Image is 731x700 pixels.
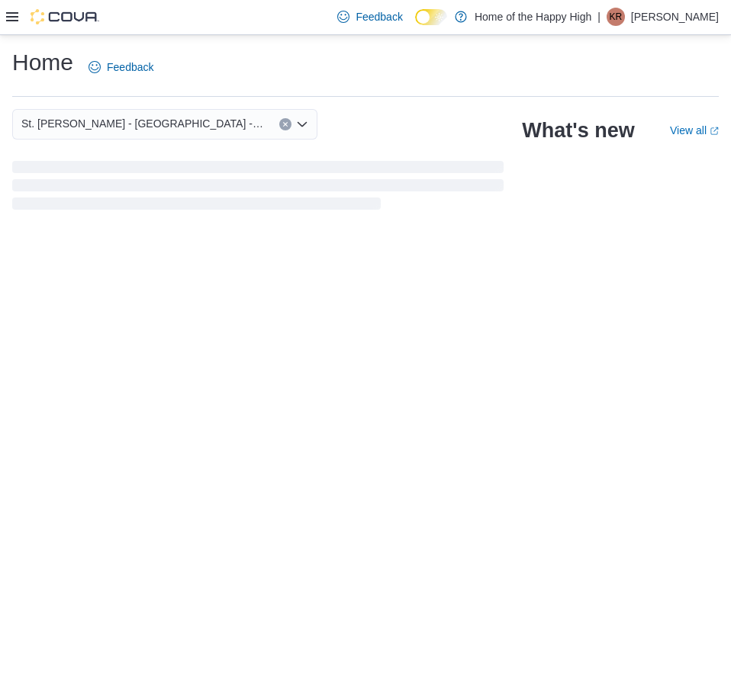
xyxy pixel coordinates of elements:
[21,114,264,133] span: St. [PERSON_NAME] - [GEOGRAPHIC_DATA] - Fire & Flower
[475,8,591,26] p: Home of the Happy High
[279,118,291,130] button: Clear input
[12,164,504,213] span: Loading
[522,118,634,143] h2: What's new
[415,9,447,25] input: Dark Mode
[670,124,719,136] a: View allExternal link
[296,118,308,130] button: Open list of options
[82,52,159,82] a: Feedback
[631,8,719,26] p: [PERSON_NAME]
[607,8,625,26] div: Kimberly Ravenwood
[331,2,408,32] a: Feedback
[31,9,99,24] img: Cova
[710,127,719,136] svg: External link
[107,59,153,75] span: Feedback
[597,8,601,26] p: |
[356,9,402,24] span: Feedback
[12,47,73,78] h1: Home
[610,8,623,26] span: KR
